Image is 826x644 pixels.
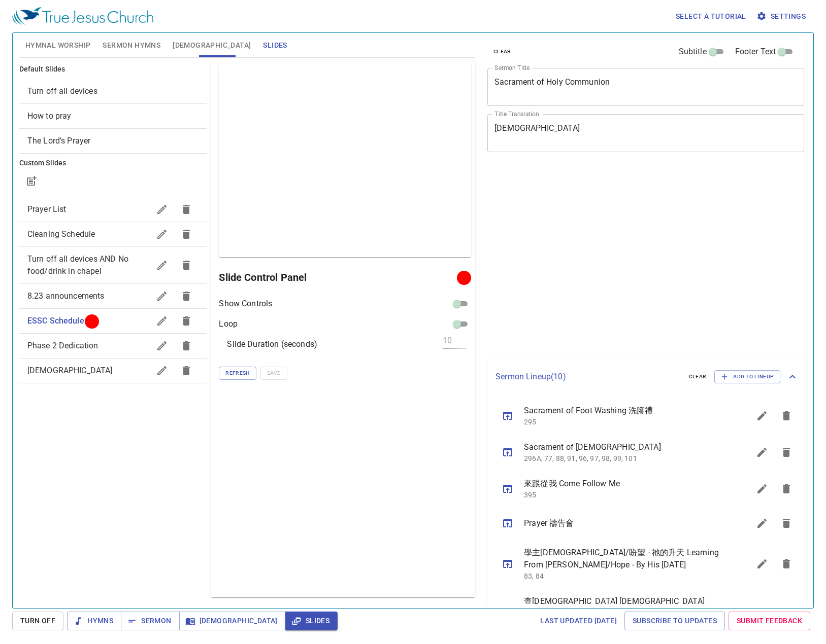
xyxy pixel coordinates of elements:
[19,104,207,128] div: How to pray
[524,453,725,463] p: 296A, 77, 88, 91, 96, 97, 98, 99, 101
[524,547,725,571] span: 學主[DEMOGRAPHIC_DATA]/盼望 - 祂的升天 Learning From [PERSON_NAME]/Hope - By His [DATE]
[676,10,746,23] span: Select a tutorial
[524,571,725,581] p: 83, 84
[27,86,97,96] span: [object Object]
[225,369,249,378] span: Refresh
[729,612,810,630] a: Submit Feedback
[19,284,207,308] div: 8.23 announcements
[27,204,67,214] span: Prayer List
[19,222,207,246] div: Cleaning Schedule
[672,7,750,26] button: Select a tutorial
[524,490,725,500] p: 395
[19,334,207,358] div: Phase 2 Dedication
[75,615,113,627] span: Hymns
[19,158,207,169] h6: Custom Slides
[219,318,238,330] p: Loop
[524,595,725,620] span: 查[DEMOGRAPHIC_DATA] [DEMOGRAPHIC_DATA] Study
[27,136,91,146] span: [object Object]
[494,123,797,142] textarea: [DEMOGRAPHIC_DATA]
[19,309,207,333] div: ESSC Schedule
[536,612,621,630] a: Last updated [DATE]
[12,612,63,630] button: Turn Off
[27,229,95,239] span: Cleaning Schedule
[179,612,286,630] button: [DEMOGRAPHIC_DATA]
[683,371,713,383] button: clear
[493,47,511,56] span: clear
[524,405,725,417] span: Sacrament of Foot Washing 洗腳禮
[487,360,807,393] div: Sermon Lineup(10)clearAdd to Lineup
[19,359,207,383] div: [DEMOGRAPHIC_DATA]
[19,64,207,75] h6: Default Slides
[219,298,272,310] p: Show Controls
[129,615,171,627] span: Sermon
[735,46,776,58] span: Footer Text
[12,7,153,25] img: True Jesus Church
[187,615,278,627] span: [DEMOGRAPHIC_DATA]
[27,366,113,375] span: Baptism
[25,39,91,52] span: Hymnal Worship
[263,39,287,52] span: Slides
[721,372,774,381] span: Add to Lineup
[27,341,98,350] span: Phase 2 Dedication
[524,517,725,529] span: Prayer 禱告會
[624,612,725,630] a: Subscribe to Updates
[121,612,179,630] button: Sermon
[758,10,806,23] span: Settings
[737,615,802,627] span: Submit Feedback
[19,79,207,103] div: Turn off all devices
[524,441,725,453] span: Sacrament of [DEMOGRAPHIC_DATA]
[293,615,329,627] span: Slides
[633,615,717,627] span: Subscribe to Updates
[27,111,72,121] span: [object Object]
[540,615,617,627] span: Last updated [DATE]
[754,7,810,26] button: Settings
[19,247,207,283] div: Turn off all devices AND No food/drink in chapel
[495,371,681,383] p: Sermon Lineup ( 10 )
[285,612,338,630] button: Slides
[524,417,725,427] p: 295
[487,46,517,58] button: clear
[689,372,707,381] span: clear
[67,612,121,630] button: Hymns
[19,129,207,153] div: The Lord's Prayer
[524,478,725,490] span: 來跟從我 Come Follow Me
[27,316,84,326] span: ESSC Schedule
[27,254,128,276] span: Turn off all devices AND No food/drink in chapel
[219,269,460,285] h6: Slide Control Panel
[679,46,707,58] span: Subtitle
[483,163,742,356] iframe: from-child
[19,197,207,222] div: Prayer List
[173,39,251,52] span: [DEMOGRAPHIC_DATA]
[494,77,797,96] textarea: Sacrament of Holy Communion
[227,338,317,350] p: Slide Duration (seconds)
[103,39,160,52] span: Sermon Hymns
[27,291,105,301] span: 8.23 announcements
[714,370,780,383] button: Add to Lineup
[20,615,55,627] span: Turn Off
[219,367,256,380] button: Refresh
